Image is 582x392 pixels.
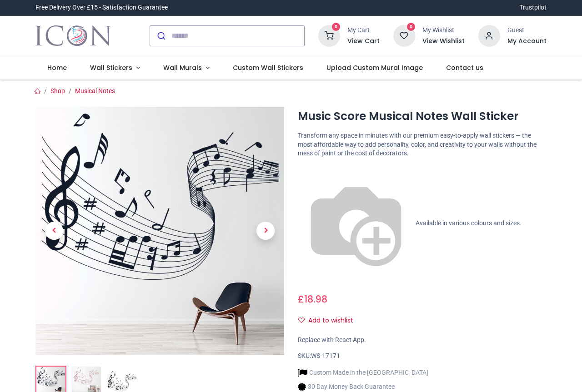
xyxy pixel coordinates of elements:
h1: Music Score Musical Notes Wall Sticker [298,109,547,124]
span: Upload Custom Mural Image [326,63,423,72]
li: 30 Day Money Back Guarantee [298,382,428,392]
button: Submit [150,26,171,46]
a: Shop [50,87,65,94]
div: SKU: [298,352,547,361]
img: Icon Wall Stickers [35,23,110,49]
a: Next [247,144,284,318]
span: Previous [45,222,63,240]
a: View Cart [347,37,380,46]
span: Available in various colours and sizes. [416,219,522,227]
li: Custom Made in the [GEOGRAPHIC_DATA] [298,368,428,377]
button: Add to wishlistAdd to wishlist [298,313,361,328]
div: My Cart [347,26,380,35]
a: View Wishlist [422,37,465,46]
img: Music Score Musical Notes Wall Sticker [35,107,284,355]
span: Wall Murals [163,63,202,72]
div: My Wishlist [422,26,465,35]
i: Add to wishlist [298,317,305,323]
span: Custom Wall Stickers [233,63,303,72]
sup: 0 [407,23,416,31]
a: Wall Murals [151,56,221,80]
p: Transform any space in minutes with our premium easy-to-apply wall stickers — the most affordable... [298,131,547,158]
span: WS-17171 [311,352,340,359]
span: Home [47,63,67,72]
div: Guest [507,26,547,35]
div: Replace with React App. [298,336,547,345]
a: Previous [35,144,73,318]
a: Musical Notes [75,87,115,94]
a: My Account [507,37,547,46]
a: Wall Stickers [79,56,152,80]
span: 18.98 [304,293,327,306]
span: Wall Stickers [90,63,132,72]
span: Contact us [446,63,483,72]
img: color-wheel.png [298,165,414,282]
a: 0 [393,31,415,39]
a: 0 [318,31,340,39]
span: £ [298,293,327,306]
div: Free Delivery Over £15 - Satisfaction Guarantee [35,3,168,12]
span: Next [256,222,275,240]
a: Trustpilot [520,3,547,12]
a: Logo of Icon Wall Stickers [35,23,110,49]
sup: 0 [332,23,341,31]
